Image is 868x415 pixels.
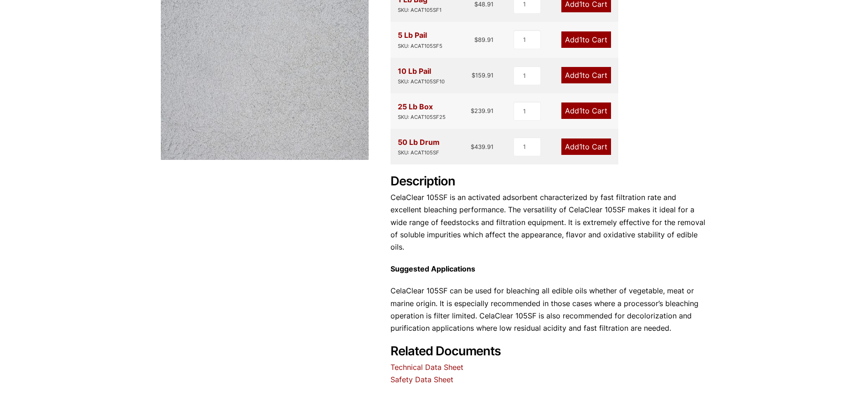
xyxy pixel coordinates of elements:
div: 5 Lb Pail [398,29,442,50]
h2: Description [390,174,708,189]
div: 10 Lb Pail [398,65,445,86]
div: 25 Lb Box [398,101,446,122]
a: Add1to Cart [561,102,611,119]
a: Add1to Cart [561,67,611,83]
strong: Suggested Applications [390,264,475,273]
span: $ [472,72,475,79]
div: SKU: ACAT105SF [398,149,440,157]
span: $ [471,107,474,114]
bdi: 239.91 [471,107,493,114]
span: $ [474,0,478,8]
p: CelaClear 105SF is an activated adsorbent characterized by fast filtration rate and excellent ble... [390,191,708,253]
bdi: 89.91 [474,36,493,43]
span: $ [471,143,474,150]
span: 1 [579,106,582,115]
a: Safety Data Sheet [390,375,453,384]
span: 1 [579,142,582,151]
a: Add1to Cart [561,31,611,48]
a: Technical Data Sheet [390,363,463,372]
bdi: 159.91 [472,72,493,79]
bdi: 48.91 [474,0,493,8]
span: 1 [579,35,582,44]
div: 50 Lb Drum [398,136,440,157]
div: SKU: ACAT105SF5 [398,42,442,51]
span: $ [474,36,478,43]
div: SKU: ACAT105SF25 [398,113,446,122]
a: Add1to Cart [561,138,611,155]
bdi: 439.91 [471,143,493,150]
div: SKU: ACAT105SF10 [398,77,445,86]
div: SKU: ACAT105SF1 [398,6,442,15]
p: CelaClear 105SF can be used for bleaching all edible oils whether of vegetable, meat or marine or... [390,285,708,334]
span: 1 [579,71,582,80]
